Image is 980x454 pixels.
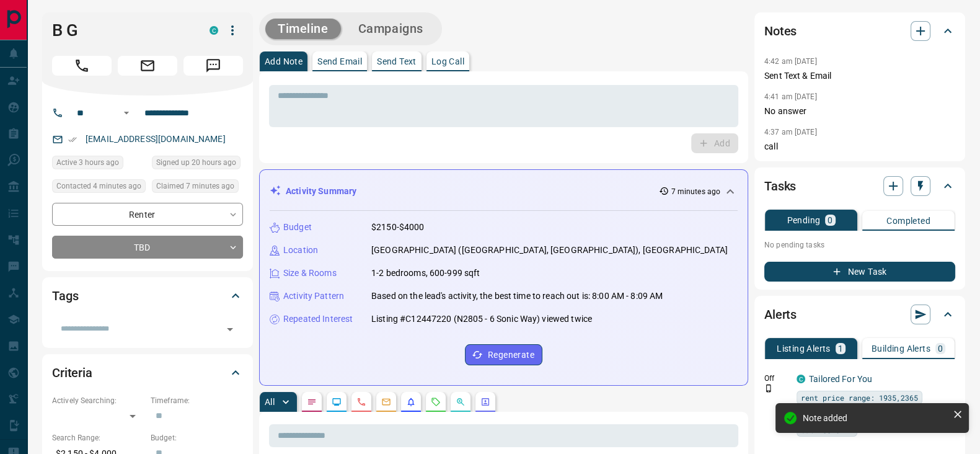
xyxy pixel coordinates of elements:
[764,57,817,66] p: 4:42 am [DATE]
[52,432,144,443] p: Search Range:
[265,398,275,406] p: All
[317,57,362,66] p: Send Email
[465,344,542,365] button: Regenerate
[265,57,302,66] p: Add Note
[371,221,424,234] p: $2150-$4000
[119,105,134,120] button: Open
[56,180,141,192] span: Contacted 4 minutes ago
[286,185,356,198] p: Activity Summary
[764,300,955,329] div: Alerts
[152,156,243,173] div: Wed Oct 15 2025
[764,262,955,282] button: New Task
[56,156,119,169] span: Active 3 hours ago
[764,92,817,101] p: 4:41 am [DATE]
[52,395,144,406] p: Actively Searching:
[52,179,146,197] div: Thu Oct 16 2025
[777,344,831,353] p: Listing Alerts
[480,397,490,407] svg: Agent Actions
[406,397,416,407] svg: Listing Alerts
[52,358,243,388] div: Criteria
[52,281,243,311] div: Tags
[52,20,191,40] h1: B G
[764,16,955,46] div: Notes
[118,56,177,76] span: Email
[183,56,243,76] span: Message
[356,397,366,407] svg: Calls
[86,134,226,144] a: [EMAIL_ADDRESS][DOMAIN_NAME]
[283,244,318,257] p: Location
[764,176,796,196] h2: Tasks
[431,57,464,66] p: Log Call
[307,397,317,407] svg: Notes
[52,56,112,76] span: Call
[270,180,738,203] div: Activity Summary7 minutes ago
[151,395,243,406] p: Timeframe:
[52,363,92,383] h2: Criteria
[52,156,146,173] div: Thu Oct 16 2025
[764,373,789,384] p: Off
[210,26,218,35] div: condos.ca
[265,19,341,39] button: Timeline
[332,397,342,407] svg: Lead Browsing Activity
[764,305,797,324] h2: Alerts
[456,397,466,407] svg: Opportunities
[283,290,344,303] p: Activity Pattern
[764,21,797,41] h2: Notes
[801,391,918,404] span: rent price range: 1935,2365
[156,156,236,169] span: Signed up 20 hours ago
[52,236,243,259] div: TBD
[52,203,243,226] div: Renter
[938,344,943,353] p: 0
[764,384,773,393] svg: Push Notification Only
[377,57,417,66] p: Send Text
[886,216,930,225] p: Completed
[764,69,955,82] p: Sent Text & Email
[283,267,337,280] p: Size & Rooms
[764,128,817,136] p: 4:37 am [DATE]
[797,375,805,383] div: condos.ca
[371,313,592,326] p: Listing #C12447220 (N2805 - 6 Sonic Way) viewed twice
[828,216,832,225] p: 0
[371,244,728,257] p: [GEOGRAPHIC_DATA] ([GEOGRAPHIC_DATA], [GEOGRAPHIC_DATA]), [GEOGRAPHIC_DATA]
[764,236,955,254] p: No pending tasks
[764,105,955,118] p: No answer
[809,374,872,384] a: Tailored For You
[283,313,353,326] p: Repeated Interest
[371,290,663,303] p: Based on the lead's activity, the best time to reach out is: 8:00 AM - 8:09 AM
[346,19,436,39] button: Campaigns
[152,179,243,197] div: Thu Oct 16 2025
[803,413,948,423] div: Note added
[872,344,930,353] p: Building Alerts
[838,344,843,353] p: 1
[764,140,955,153] p: call
[371,267,480,280] p: 1-2 bedrooms, 600-999 sqft
[431,397,441,407] svg: Requests
[764,171,955,201] div: Tasks
[156,180,234,192] span: Claimed 7 minutes ago
[381,397,391,407] svg: Emails
[283,221,312,234] p: Budget
[671,186,720,197] p: 7 minutes ago
[787,216,820,225] p: Pending
[151,432,243,443] p: Budget:
[52,286,78,306] h2: Tags
[68,135,77,144] svg: Email Verified
[221,321,239,338] button: Open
